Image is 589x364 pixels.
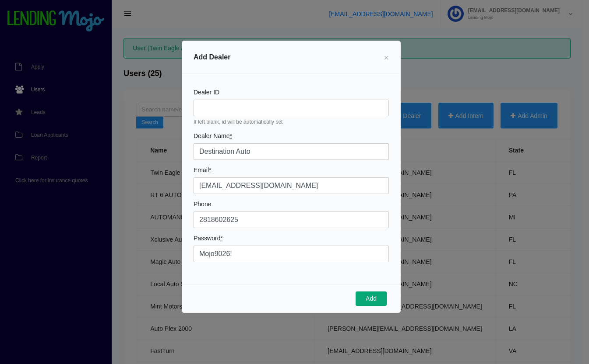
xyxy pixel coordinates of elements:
label: Password [194,235,223,241]
label: Phone [194,201,211,207]
button: Add [356,291,387,306]
label: Email [194,167,211,173]
abbr: required [209,166,211,173]
label: Dealer Name [194,133,232,139]
h5: Add Dealer [194,52,230,62]
span: × [384,53,389,62]
abbr: required [229,132,232,139]
small: If left blank, id will be automatically set [194,118,389,126]
abbr: required [220,235,222,242]
label: Dealer ID [194,89,219,95]
button: Close [377,45,396,69]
